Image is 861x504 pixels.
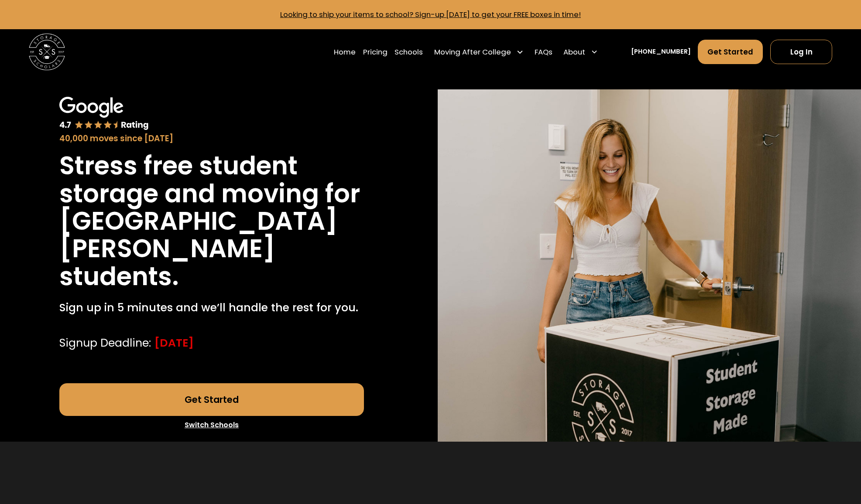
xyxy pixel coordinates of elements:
img: Google 4.7 star rating [59,97,149,131]
h1: students. [59,263,179,290]
p: Sign up in 5 minutes and we’ll handle the rest for you. [59,300,358,316]
div: [DATE] [154,335,194,351]
div: About [563,47,585,58]
div: Signup Deadline: [59,335,151,351]
a: Get Started [698,40,763,64]
a: FAQs [535,39,552,65]
a: Schools [394,39,423,65]
a: Log In [770,40,832,64]
div: 40,000 moves since [DATE] [59,133,364,145]
a: [PHONE_NUMBER] [631,47,691,57]
img: Storage Scholars main logo [29,34,65,70]
a: Get Started [59,383,364,416]
img: Storage Scholars will have everything waiting for you in your room when you arrive to campus. [438,89,861,442]
a: Pricing [363,39,388,65]
a: Switch Schools [59,416,364,434]
div: Moving After College [434,47,511,58]
h1: [GEOGRAPHIC_DATA][PERSON_NAME] [59,208,364,263]
a: Home [334,39,356,65]
a: Looking to ship your items to school? Sign-up [DATE] to get your FREE boxes in time! [280,9,581,20]
h1: Stress free student storage and moving for [59,152,364,208]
